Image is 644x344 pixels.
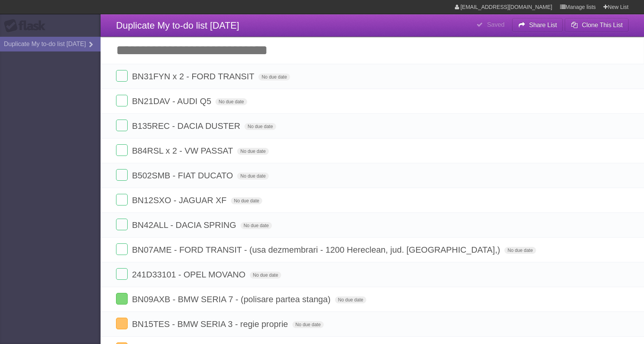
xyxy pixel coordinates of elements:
span: No due date [237,148,268,155]
span: No due date [292,321,324,328]
span: No due date [241,222,272,229]
span: No due date [237,173,268,180]
b: Clone This List [582,22,623,28]
span: No due date [504,247,536,254]
span: Duplicate My to-do list [DATE] [116,20,239,31]
span: No due date [231,197,262,204]
label: Done [116,95,128,106]
span: BN31FYN x 2 - FORD TRANSIT [132,72,256,81]
label: Done [116,219,128,230]
span: B84RSL x 2 - VW PASSAT [132,146,235,156]
span: BN15TES - BMW SERIA 3 - regie proprie [132,319,290,329]
label: Done [116,268,128,280]
b: Share List [529,22,557,28]
span: BN12SXO - JAGUAR XF [132,195,229,205]
label: Done [116,70,128,82]
button: Clone This List [565,18,629,32]
span: BN42ALL - DACIA SPRING [132,220,238,230]
span: BN09AXB - BMW SERIA 7 - (polisare partea stanga) [132,294,333,304]
span: 241D33101 - OPEL MOVANO [132,270,247,279]
span: No due date [258,74,290,80]
label: Done [116,293,128,305]
label: Done [116,144,128,156]
label: Done [116,318,128,329]
label: Done [116,169,128,181]
button: Share List [512,18,563,32]
span: No due date [215,98,247,105]
span: BN21DAV - AUDI Q5 [132,96,213,106]
label: Done [116,243,128,255]
span: No due date [244,123,276,130]
div: Flask [4,19,50,33]
span: BN07AME - FORD TRANSIT - (usa dezmembrari - 1200 Hereclean, jud. [GEOGRAPHIC_DATA],) [132,245,502,255]
span: No due date [335,296,366,303]
label: Done [116,120,128,131]
b: Saved [487,21,504,28]
span: No due date [250,272,281,279]
span: B135REC - DACIA DUSTER [132,121,242,131]
label: Done [116,194,128,205]
span: B502SMB - FIAT DUCATO [132,171,235,180]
